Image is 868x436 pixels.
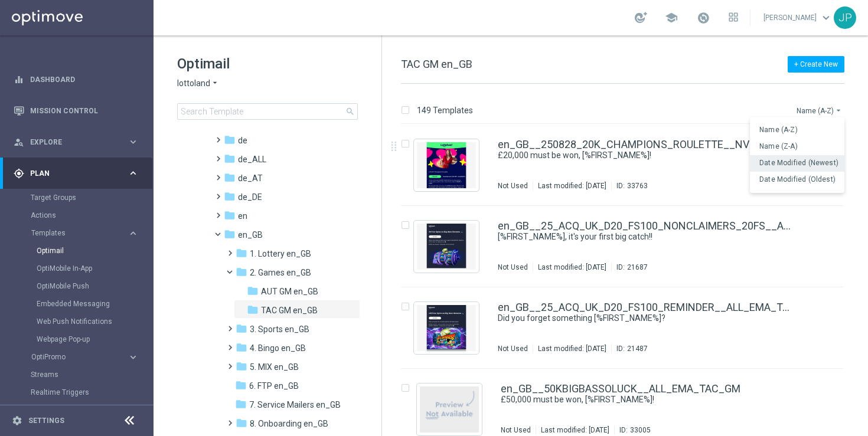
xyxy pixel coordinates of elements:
[498,344,528,353] div: Not Used
[128,168,139,179] i: keyboard_arrow_right
[401,58,472,70] span: TAC GM en_GB
[250,362,299,372] span: 5. MIX en_GB
[261,286,318,297] span: AUT GM en_GB
[31,388,123,397] a: Realtime Triggers
[13,75,139,84] button: equalizer Dashboard
[177,78,210,89] span: lottoland
[224,209,236,221] i: folder
[501,394,794,405] div: £50,000 must be won, [%FIRST_NAME%]!
[498,231,766,242] a: [%FIRST_NAME%], it's your first big catch!!
[238,135,247,146] span: de
[238,230,263,240] span: en_GB
[417,224,476,270] img: 21687.jpeg
[31,352,139,362] button: OptiPromo keyboard_arrow_right
[30,170,128,177] span: Plan
[389,287,866,369] div: Press SPACE to select this row.
[236,323,247,335] i: folder
[750,155,844,172] button: Date Modified (Newest)
[13,106,139,116] button: Mission Control
[37,246,123,255] a: Optimail
[501,383,740,394] a: en_GB__50KBIGBASSOLUCK__ALL_EMA_TAC_GM
[14,64,139,95] div: Dashboard
[31,228,139,238] button: Templates keyboard_arrow_right
[12,415,22,426] i: settings
[630,425,651,435] div: 33005
[498,150,794,161] div: £20,000 must be won, [%FIRST_NAME%]!
[13,137,139,147] button: person_search Explore keyboard_arrow_right
[417,305,476,351] img: 21487.jpeg
[788,56,844,73] button: + Create New
[235,379,247,391] i: folder
[236,266,247,278] i: folder
[128,228,139,239] i: keyboard_arrow_right
[31,353,116,360] span: OptiPromo
[247,285,259,297] i: folder
[30,95,139,126] a: Mission Control
[14,95,139,126] div: Mission Control
[389,206,866,287] div: Press SPACE to select this row.
[501,425,531,435] div: Not Used
[834,6,856,29] div: JP
[177,78,220,89] button: lottoland arrow_drop_down
[498,150,766,161] a: £20,000 must be won, [%FIRST_NAME%]!
[37,242,152,260] div: Optimail
[389,124,866,206] div: Press SPACE to select this row.
[31,206,152,224] div: Actions
[31,224,152,348] div: Templates
[345,107,355,116] span: search
[224,172,236,183] i: folder
[31,353,128,360] div: OptiPromo
[238,211,247,221] span: en
[37,277,152,295] div: OptiMobile Push
[210,78,220,89] i: arrow_drop_down
[177,103,358,120] input: Search Template
[665,11,678,24] span: school
[13,169,139,178] button: gps_fixed Plan keyboard_arrow_right
[177,54,358,73] h1: Optimail
[250,418,328,429] span: 8. Onboarding en_GB
[627,344,648,353] div: 21487
[238,154,266,165] span: de_ALL
[37,281,123,291] a: OptiMobile Push
[14,168,24,179] i: gps_fixed
[533,344,611,353] div: Last modified: [DATE]
[498,231,794,242] div: [%FIRST_NAME%], it's your first big catch!!
[759,175,836,183] span: Date Modified (Oldest)
[247,304,259,316] i: folder
[498,181,528,191] div: Not Used
[31,193,123,202] a: Target Groups
[31,230,128,237] div: Templates
[37,264,123,273] a: OptiMobile In-App
[536,425,614,435] div: Last modified: [DATE]
[501,394,766,405] a: £50,000 must be won, [%FIRST_NAME%]!
[30,64,139,95] a: Dashboard
[37,317,123,326] a: Web Push Notifications
[37,313,152,330] div: Web Push Notifications
[250,324,309,335] span: 3. Sports en_GB
[28,417,64,424] a: Settings
[31,366,152,383] div: Streams
[498,313,766,324] a: Did you forget something [%FIRST_NAME%]?
[250,248,311,259] span: 1. Lottery en_GB
[750,139,844,155] button: Name (Z-A)
[236,417,247,429] i: folder
[611,344,648,353] div: ID:
[235,398,247,410] i: folder
[224,134,236,146] i: folder
[37,335,123,344] a: Webpage Pop-up
[762,9,834,27] a: [PERSON_NAME]keyboard_arrow_down
[14,74,24,85] i: equalizer
[128,136,139,147] i: keyboard_arrow_right
[31,370,123,379] a: Streams
[238,192,262,202] span: de_DE
[627,263,648,272] div: 21687
[37,299,123,309] a: Embedded Messaging
[31,230,116,237] span: Templates
[417,105,473,116] p: 149 Templates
